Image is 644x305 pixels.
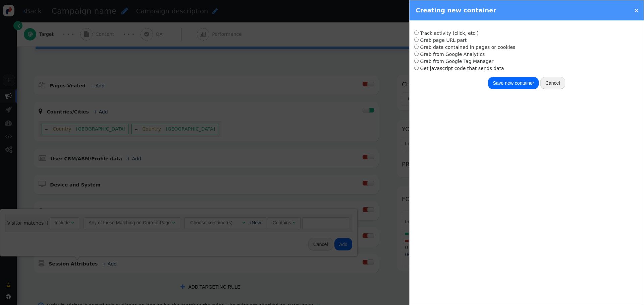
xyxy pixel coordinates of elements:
[540,77,565,89] button: Cancel
[414,51,639,58] li: Grab from Google Analytics
[414,44,639,51] li: Grab data contained in pages or cookies
[414,65,639,72] li: Get javascript code that sends data
[488,77,539,89] button: Save new container
[634,7,639,14] a: ×
[414,58,639,65] li: Grab from Google Tag Manager
[414,37,639,44] li: Grab page URL part
[414,30,639,37] li: Track activity (click, etc.)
